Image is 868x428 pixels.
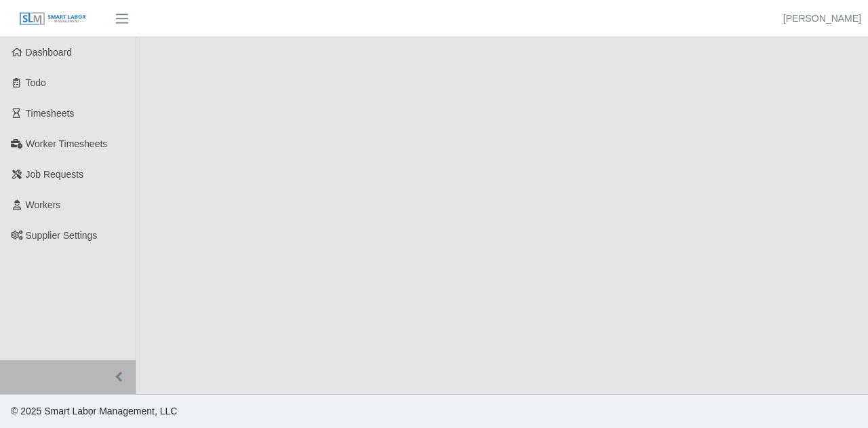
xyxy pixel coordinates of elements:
[26,108,75,119] span: Timesheets
[783,12,861,26] a: [PERSON_NAME]
[26,47,73,58] span: Dashboard
[26,77,46,88] span: Todo
[26,199,61,210] span: Workers
[19,12,87,26] img: SLM Logo
[26,169,84,180] span: Job Requests
[11,406,177,416] span: © 2025 Smart Labor Management, LLC
[26,138,107,149] span: Worker Timesheets
[26,230,98,241] span: Supplier Settings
